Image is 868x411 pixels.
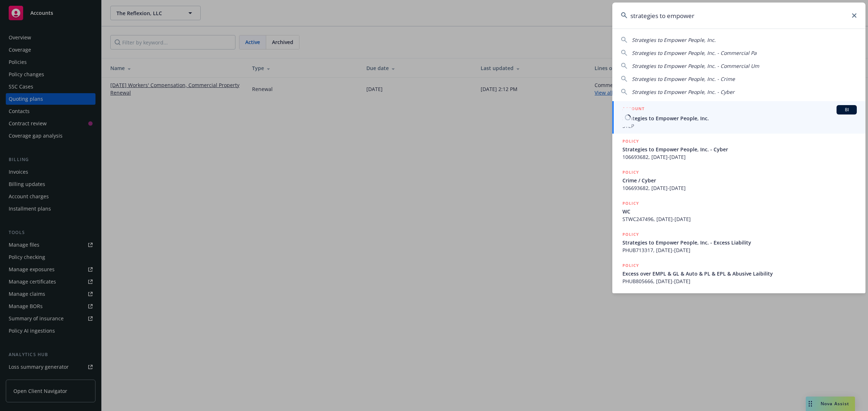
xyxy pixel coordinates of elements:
[622,200,639,207] h5: POLICY
[612,3,865,29] input: Search...
[622,105,644,114] h5: ACCOUNT
[622,246,857,254] span: PHUB713317, [DATE]-[DATE]
[612,258,865,289] a: POLICYExcess over EMPL & GL & Auto & PL & EPL & Abusive LaibilityPHUB805666, [DATE]-[DATE]
[622,270,857,277] span: Excess over EMPL & GL & Auto & PL & EPL & Abusive Laibility
[632,49,757,56] span: Strategies to Empower People, Inc. - Commercial Pa
[622,122,857,130] span: STEP
[622,208,857,215] span: WC
[612,101,865,134] a: ACCOUNTBIStrategies to Empower People, Inc.STEP
[622,239,857,246] span: Strategies to Empower People, Inc. - Excess Liability
[632,36,716,43] span: Strategies to Empower People, Inc.
[622,177,857,184] span: Crime / Cyber
[622,231,639,238] h5: POLICY
[622,184,857,192] span: 106693682, [DATE]-[DATE]
[632,88,735,95] span: Strategies to Empower People, Inc. - Cyber
[622,262,639,269] h5: POLICY
[622,169,639,176] h5: POLICY
[622,153,857,161] span: 106693682, [DATE]-[DATE]
[612,227,865,258] a: POLICYStrategies to Empower People, Inc. - Excess LiabilityPHUB713317, [DATE]-[DATE]
[839,107,854,113] span: BI
[622,146,857,153] span: Strategies to Empower People, Inc. - Cyber
[612,165,865,196] a: POLICYCrime / Cyber106693682, [DATE]-[DATE]
[632,62,759,69] span: Strategies to Empower People, Inc. - Commercial Um
[612,134,865,165] a: POLICYStrategies to Empower People, Inc. - Cyber106693682, [DATE]-[DATE]
[612,196,865,227] a: POLICYWCSTWC247496, [DATE]-[DATE]
[622,114,857,122] span: Strategies to Empower People, Inc.
[632,75,735,82] span: Strategies to Empower People, Inc. - Crime
[622,215,857,223] span: STWC247496, [DATE]-[DATE]
[622,277,857,285] span: PHUB805666, [DATE]-[DATE]
[622,138,639,145] h5: POLICY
